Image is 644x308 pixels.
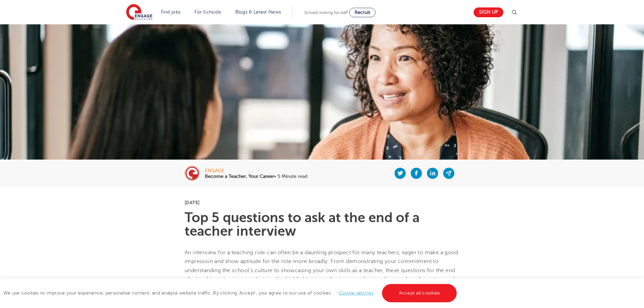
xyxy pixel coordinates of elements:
img: Engage Education [126,4,152,21]
a: Cookie settings [339,290,374,295]
a: Blogs & Latest News [235,9,281,15]
a: Find jobs [161,9,181,15]
span: Recruit [355,10,370,15]
a: For Schools [194,9,221,15]
a: Accept all cookies [382,284,457,302]
h1: Top 5 questions to ask at the end of a teacher interview [185,211,459,238]
span: Schools looking for staff [304,10,348,15]
a: Recruit [349,8,376,17]
span: We use cookies to improve your experience, personalise content, and analyse website traffic. By c... [3,290,458,295]
p: [DATE] [185,200,459,205]
div: engage [205,168,307,173]
b: Become a Teacher, Your Career [205,174,274,179]
span: An interview for a teaching role can often be a daunting prospect for many teachers, eager to mak... [185,250,458,300]
a: Sign up [474,7,503,17]
p: • 5 Minute read [205,174,307,179]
